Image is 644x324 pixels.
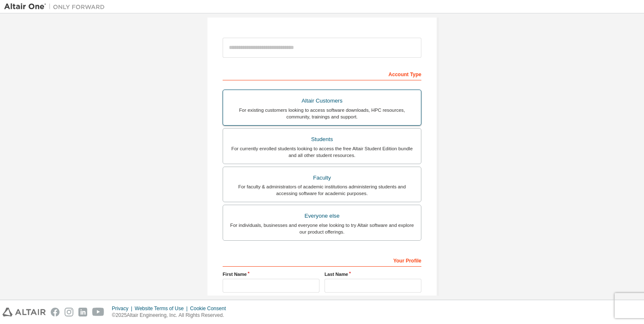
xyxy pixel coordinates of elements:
div: For existing customers looking to access software downloads, HPC resources, community, trainings ... [228,107,416,120]
img: Altair One [4,3,109,11]
div: Your Profile [223,253,421,267]
div: Cookie Consent [190,305,231,312]
img: instagram.svg [65,308,73,316]
div: Altair Customers [228,95,416,107]
div: For currently enrolled students looking to access the free Altair Student Edition bundle and all ... [228,145,416,159]
div: Website Terms of Use [135,305,190,312]
div: Account Type [223,67,421,80]
div: Students [228,134,416,145]
label: Last Name [325,271,421,278]
div: For faculty & administrators of academic institutions administering students and accessing softwa... [228,183,416,197]
img: altair_logo.svg [3,308,46,316]
div: For individuals, businesses and everyone else looking to try Altair software and explore our prod... [228,222,416,235]
label: First Name [223,271,319,278]
img: youtube.svg [92,308,104,316]
div: Privacy [112,305,135,312]
div: Everyone else [228,210,416,222]
div: Faculty [228,172,416,184]
img: facebook.svg [51,308,60,316]
img: linkedin.svg [78,308,87,316]
p: © 2025 Altair Engineering, Inc. All Rights Reserved. [112,312,231,319]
